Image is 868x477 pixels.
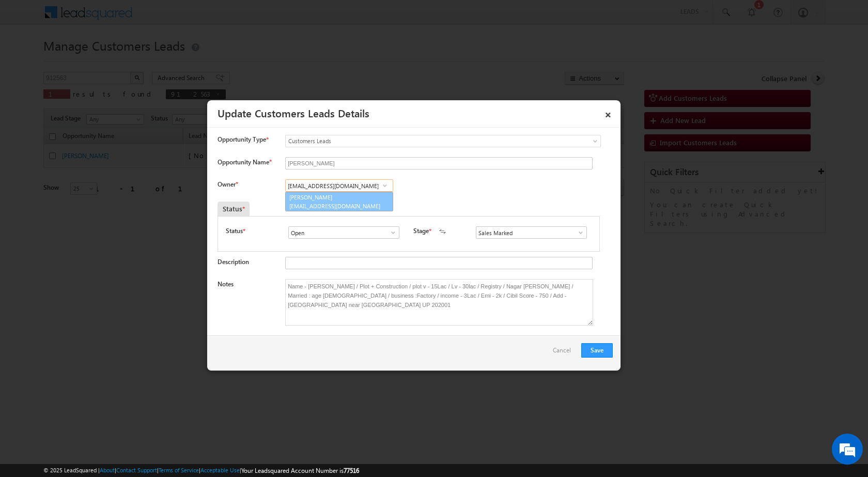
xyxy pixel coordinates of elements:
[100,467,115,473] a: About
[43,466,359,475] span: © 2025 LeadSquared | | | | |
[413,226,429,236] label: Stage
[54,54,174,68] div: Chat with us now
[13,96,189,310] textarea: Type your message and hit 'Enter'
[553,343,576,363] a: Cancel
[581,343,613,358] button: Save
[218,258,249,266] label: Description
[218,105,369,120] a: Update Customers Leads Details
[285,192,393,211] a: [PERSON_NAME]
[116,467,157,473] a: Contact Support
[476,226,587,239] input: Type to Search
[599,104,617,122] a: ×
[218,202,250,216] div: Status
[226,226,243,236] label: Status
[384,227,397,238] a: Show All Items
[285,179,393,192] input: Type to Search
[218,280,234,288] label: Notes
[218,180,238,188] label: Owner
[169,5,194,30] div: Minimize live chat window
[344,467,359,474] span: 77516
[141,318,188,332] em: Start Chat
[378,180,391,191] a: Show All Items
[200,467,240,473] a: Acceptable Use
[571,227,584,238] a: Show All Items
[218,135,266,144] span: Opportunity Type
[285,135,601,147] a: Customers Leads
[18,54,43,68] img: d_60004797649_company_0_60004797649
[286,136,559,146] span: Customers Leads
[289,202,382,210] span: [EMAIL_ADDRESS][DOMAIN_NAME]
[241,467,359,474] span: Your Leadsquared Account Number is
[159,467,199,473] a: Terms of Service
[218,158,271,166] label: Opportunity Name
[288,226,399,239] input: Type to Search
